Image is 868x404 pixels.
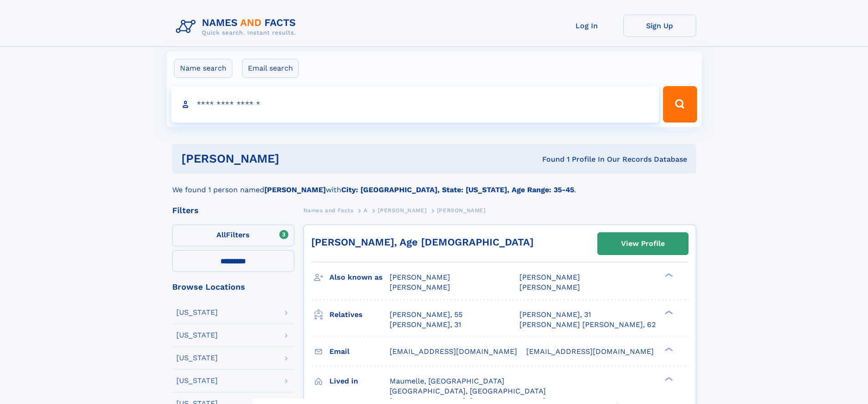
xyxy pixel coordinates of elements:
[663,346,673,352] div: ❯
[390,347,517,356] span: [EMAIL_ADDRESS][DOMAIN_NAME]
[329,307,390,322] h3: Relatives
[264,185,326,194] b: [PERSON_NAME]
[329,344,390,359] h3: Email
[411,154,687,164] div: Found 1 Profile In Our Records Database
[519,283,580,291] span: [PERSON_NAME]
[181,153,411,164] h1: [PERSON_NAME]
[172,15,303,39] img: Logo Names and Facts
[171,86,659,123] input: search input
[598,233,688,255] a: View Profile
[390,377,504,385] span: Maumelle, [GEOGRAPHIC_DATA]
[364,207,368,214] span: A
[172,283,294,291] div: Browse Locations
[621,233,665,254] div: View Profile
[519,320,656,330] a: [PERSON_NAME] [PERSON_NAME], 62
[303,205,354,216] a: Names and Facts
[172,174,696,195] div: We found 1 person named with .
[176,377,218,384] div: [US_STATE]
[216,230,226,239] span: All
[437,207,486,214] span: [PERSON_NAME]
[390,283,450,291] span: [PERSON_NAME]
[176,332,218,339] div: [US_STATE]
[390,310,462,320] a: [PERSON_NAME], 55
[550,15,623,37] a: Log In
[329,270,390,285] h3: Also known as
[174,59,232,78] label: Name search
[390,273,450,281] span: [PERSON_NAME]
[663,376,673,382] div: ❯
[378,207,426,214] span: [PERSON_NAME]
[390,387,546,395] span: [GEOGRAPHIC_DATA], [GEOGRAPHIC_DATA]
[663,309,673,315] div: ❯
[623,15,696,37] a: Sign Up
[176,309,218,316] div: [US_STATE]
[390,320,461,330] a: [PERSON_NAME], 31
[519,310,591,320] a: [PERSON_NAME], 31
[663,272,673,278] div: ❯
[242,59,299,78] label: Email search
[329,373,390,389] h3: Lived in
[526,347,654,356] span: [EMAIL_ADDRESS][DOMAIN_NAME]
[172,225,294,246] label: Filters
[519,273,580,281] span: [PERSON_NAME]
[172,206,294,215] div: Filters
[364,205,368,216] a: A
[663,86,697,123] button: Search Button
[311,236,534,248] a: [PERSON_NAME], Age [DEMOGRAPHIC_DATA]
[341,185,574,194] b: City: [GEOGRAPHIC_DATA], State: [US_STATE], Age Range: 35-45
[176,354,218,362] div: [US_STATE]
[378,205,426,216] a: [PERSON_NAME]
